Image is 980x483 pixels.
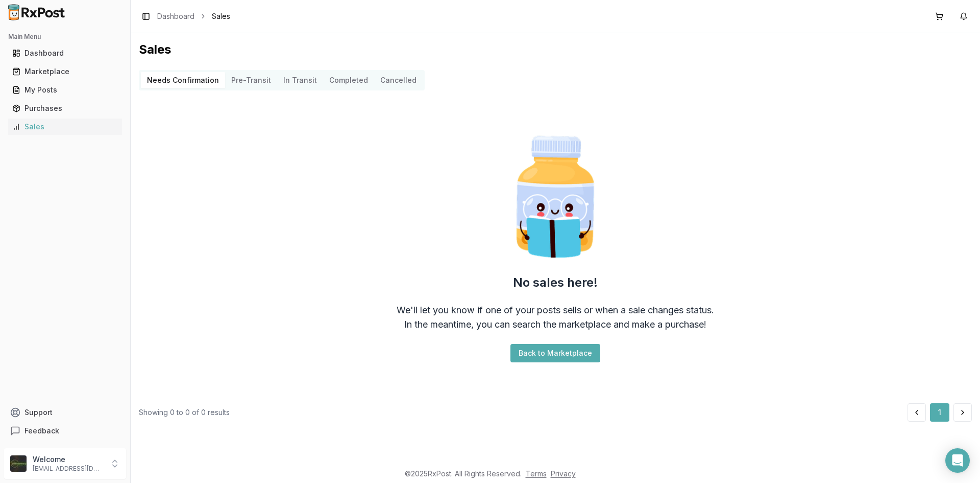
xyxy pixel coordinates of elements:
[4,45,126,61] button: Dashboard
[141,72,225,88] button: Needs Confirmation
[404,317,706,332] div: In the meantime, you can search the marketplace and make a purchase!
[10,455,27,472] img: User avatar
[397,303,714,317] div: We'll let you know if one of your posts sells or when a sale changes status.
[157,11,194,21] a: Dashboard
[33,465,104,473] p: [EMAIL_ADDRESS][DOMAIN_NAME]
[8,118,122,136] a: Sales
[945,448,970,473] div: Open Intercom Messenger
[551,469,576,478] a: Privacy
[12,48,118,58] div: Dashboard
[513,274,598,291] h2: No sales here!
[225,72,277,88] button: Pre-Transit
[4,100,126,117] button: Purchases
[4,119,126,135] button: Sales
[8,33,122,41] h2: Main Menu
[4,63,126,80] button: Marketplace
[12,85,118,95] div: My Posts
[4,403,126,422] button: Support
[33,454,104,465] p: Welcome
[157,11,230,21] nav: breadcrumb
[12,103,118,113] div: Purchases
[374,72,423,88] button: Cancelled
[277,72,323,88] button: In Transit
[12,66,118,77] div: Marketplace
[139,407,230,418] div: Showing 0 to 0 of 0 results
[930,403,949,422] button: 1
[24,426,59,436] span: Feedback
[8,44,122,62] a: Dashboard
[212,11,230,21] span: Sales
[8,99,122,118] a: Purchases
[526,469,547,478] a: Terms
[4,422,126,440] button: Feedback
[8,62,122,81] a: Marketplace
[490,131,621,262] img: Smart Pill Bottle
[4,4,69,20] img: RxPost Logo
[323,72,374,88] button: Completed
[510,344,600,362] button: Back to Marketplace
[139,41,972,58] h1: Sales
[12,122,118,132] div: Sales
[8,81,122,99] a: My Posts
[4,82,126,98] button: My Posts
